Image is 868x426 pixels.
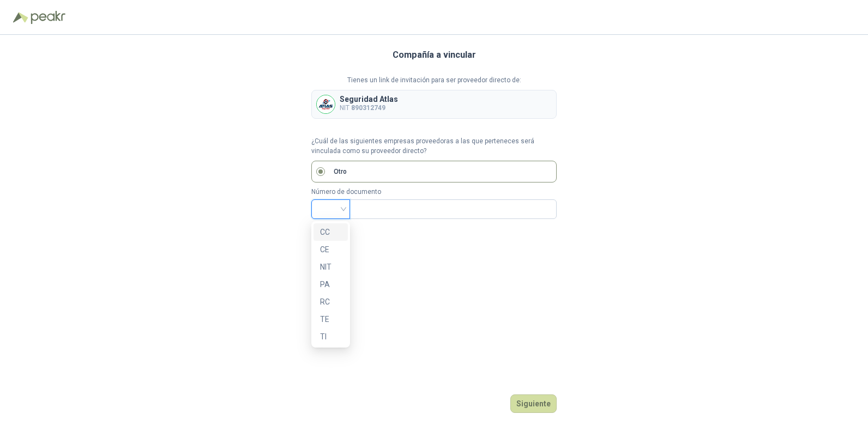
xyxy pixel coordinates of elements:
[311,75,557,86] p: Tienes un link de invitación para ser proveedor directo de:
[314,241,348,258] div: CE
[340,95,398,103] p: Seguridad Atlas
[393,48,476,62] h3: Compañía a vincular
[320,278,341,290] div: PA
[320,226,341,238] div: CC
[314,276,348,293] div: PA
[320,296,341,308] div: RC
[314,311,348,328] div: TE
[351,104,385,112] b: 890312749
[314,258,348,276] div: NIT
[320,261,341,273] div: NIT
[320,244,341,255] div: CE
[317,95,335,113] img: Company Logo
[320,313,341,325] div: TE
[510,394,557,413] button: Siguiente
[334,167,347,177] p: Otro
[311,136,557,157] p: ¿Cuál de las siguientes empresas proveedoras a las que perteneces será vinculada como su proveedo...
[311,187,557,197] p: Número de documento
[314,293,348,311] div: RC
[340,103,398,113] p: NIT
[314,223,348,241] div: CC
[320,331,341,343] div: TI
[314,328,348,345] div: TI
[13,12,28,23] img: Logo
[31,11,65,24] img: Peakr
